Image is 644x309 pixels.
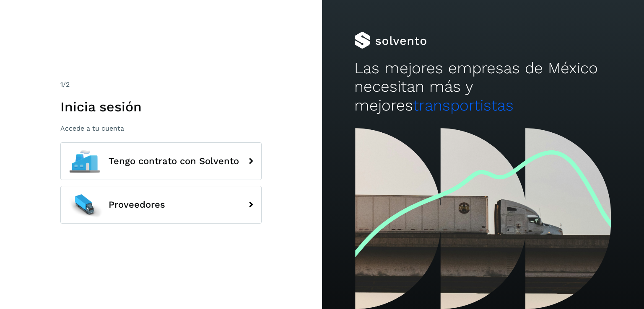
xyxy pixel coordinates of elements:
button: Proveedores [60,186,262,224]
h2: Las mejores empresas de México necesitan más y mejores [354,59,612,115]
span: Proveedores [109,200,165,210]
span: 1 [60,80,63,88]
span: Tengo contrato con Solvento [109,156,239,166]
button: Tengo contrato con Solvento [60,142,262,180]
h1: Inicia sesión [60,99,262,115]
div: /2 [60,80,262,90]
p: Accede a tu cuenta [60,124,262,132]
span: transportistas [413,96,514,114]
